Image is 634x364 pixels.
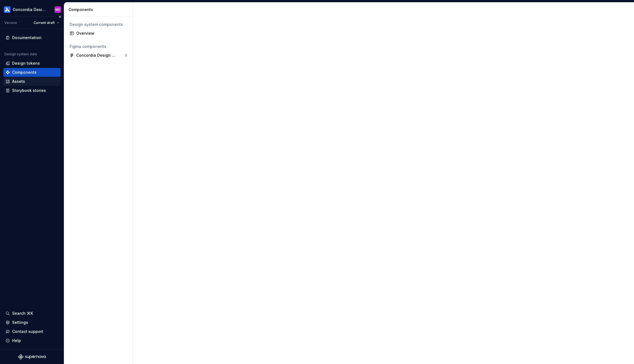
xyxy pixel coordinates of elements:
[125,53,127,58] div: 0
[70,44,127,49] div: Figma components
[12,338,21,343] div: Help
[34,21,55,25] span: Current draft
[67,29,129,38] a: Overview
[3,336,61,345] button: Help
[18,354,46,360] svg: Supernova Logo
[3,77,61,86] a: Assets
[4,6,10,13] img: 710ec17d-181e-451d-af14-9a91d01c304b.png
[12,329,43,334] div: Contact support
[3,318,61,327] a: Settings
[76,31,127,36] div: Overview
[70,22,127,27] div: Design system components
[12,79,25,84] div: Assets
[3,309,61,318] button: Search ⌘K
[4,52,37,56] div: Design system data
[13,7,48,12] div: Concordia Design System
[4,21,17,25] div: Version
[56,13,64,21] button: Collapse sidebar
[3,327,61,336] button: Contact support
[12,311,33,316] div: Search ⌘K
[3,33,61,42] a: Documentation
[12,70,37,75] div: Components
[3,86,61,95] a: Storybook stories
[3,59,61,68] a: Design tokens
[76,53,117,58] div: Concordia Design System
[31,19,62,27] button: Current draft
[55,7,60,12] div: MD
[1,4,63,15] button: Concordia Design SystemMD
[12,88,46,93] div: Storybook stories
[12,35,42,40] div: Documentation
[67,51,129,60] a: Concordia Design System0
[12,61,40,66] div: Design tokens
[3,68,61,77] a: Components
[69,7,130,12] div: Components
[12,320,28,325] div: Settings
